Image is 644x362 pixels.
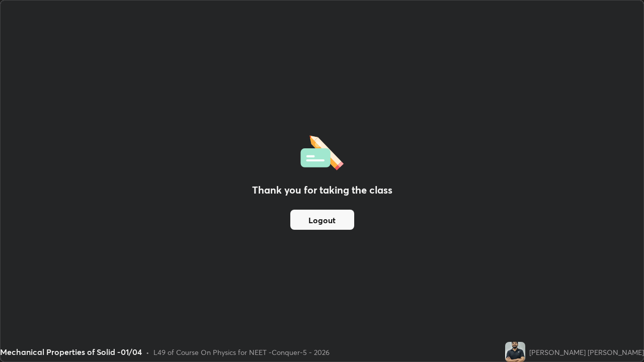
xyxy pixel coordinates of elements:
[153,347,330,357] div: L49 of Course On Physics for NEET -Conquer-5 - 2026
[252,183,392,198] h2: Thank you for taking the class
[505,342,525,362] img: 7d08814e4197425d9a92ec1182f4f26a.jpg
[300,132,344,170] img: offlineFeedback.1438e8b3.svg
[290,210,354,230] button: Logout
[529,347,644,357] div: [PERSON_NAME] [PERSON_NAME]
[146,347,149,357] div: •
